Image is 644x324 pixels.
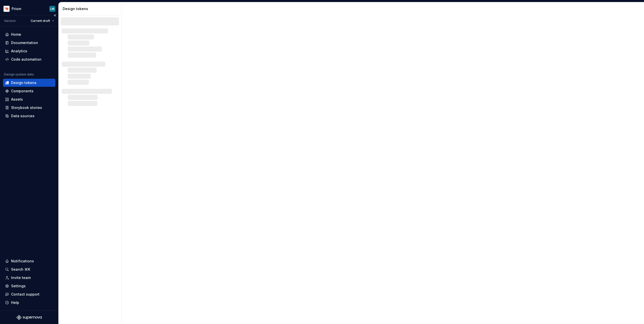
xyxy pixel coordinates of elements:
div: Design system data [4,72,34,76]
button: Search ⌘K [3,265,55,273]
a: Invite team [3,274,55,282]
a: Components [3,87,55,95]
div: Search ⌘K [11,267,30,272]
button: Current draft [28,17,56,24]
a: Settings [3,282,55,290]
div: Components [11,89,33,94]
img: bd52d190-91a7-4889-9e90-eccda45865b1.png [4,6,10,12]
a: Home [3,30,55,38]
a: Storybook stories [3,104,55,112]
a: Documentation [3,39,55,47]
div: Design tokens [63,6,119,11]
a: Data sources [3,112,55,120]
div: Settings [11,283,26,289]
svg: Supernova Logo [17,315,42,320]
a: Assets [3,95,55,103]
div: Prism [12,6,21,11]
div: Contact support [11,292,39,297]
div: Storybook stories [11,105,42,110]
a: Analytics [3,47,55,55]
span: Current draft [31,19,50,23]
div: Home [11,32,21,37]
a: Code automation [3,55,55,63]
div: Invite team [11,275,31,280]
button: Notifications [3,257,55,265]
div: LM [50,7,54,11]
div: Version [4,19,16,23]
div: Design tokens [11,80,36,85]
div: Analytics [11,49,27,54]
div: Help [11,300,19,305]
a: Design tokens [3,79,55,87]
div: Data sources [11,113,34,118]
div: Documentation [11,40,38,45]
div: Code automation [11,57,42,62]
button: PrismLM [1,3,57,14]
button: Help [3,299,55,307]
button: Collapse sidebar [51,12,58,19]
div: Notifications [11,259,34,264]
div: Assets [11,97,23,102]
button: Contact support [3,290,55,298]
